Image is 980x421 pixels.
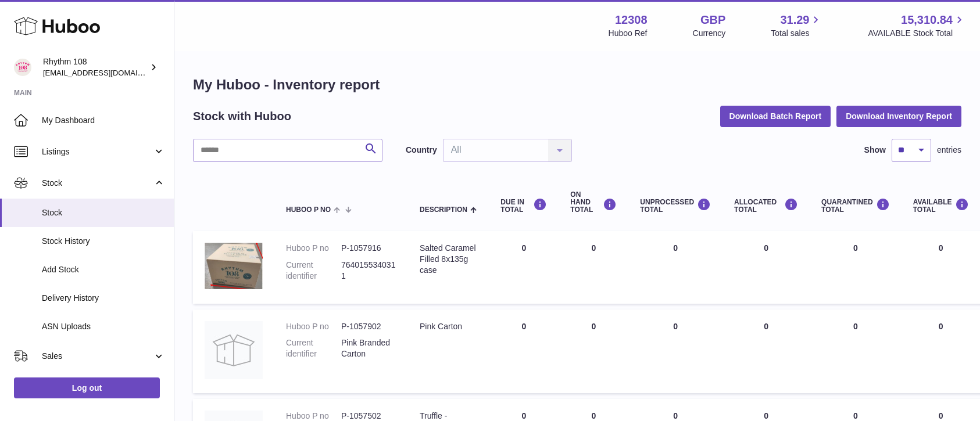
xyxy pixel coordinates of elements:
td: 0 [489,310,559,394]
img: product image [205,243,263,289]
span: Stock [42,207,165,218]
button: Download Batch Report [720,106,831,127]
td: 0 [723,310,810,394]
div: Salted Caramel Filled 8x135g case [420,243,477,276]
dd: 7640155340311 [341,260,396,282]
dt: Huboo P no [286,243,341,254]
span: Total sales [771,28,822,39]
span: 0 [853,243,858,253]
div: DUE IN TOTAL [500,198,547,214]
dt: Huboo P no [286,321,341,332]
span: Add Stock [42,264,165,275]
dt: Current identifier [286,260,341,282]
td: 0 [628,310,723,394]
div: Pink Carton [420,321,477,332]
h2: Stock with Huboo [193,109,291,124]
span: Listings [42,146,153,157]
img: product image [205,321,263,379]
div: ON HAND Total [570,191,617,214]
dt: Current identifier [286,337,341,359]
span: Stock History [42,236,165,247]
img: orders@rhythm108.com [14,59,31,76]
strong: GBP [700,12,725,28]
label: Country [406,145,437,156]
dd: P-1057916 [341,243,396,254]
span: Stock [42,178,153,189]
span: Description [420,206,467,214]
span: ASN Uploads [42,321,165,332]
span: [EMAIL_ADDRESS][DOMAIN_NAME] [43,68,171,77]
a: Log out [14,377,160,398]
span: 31.29 [780,12,809,28]
div: UNPROCESSED Total [640,198,711,214]
span: 0 [853,322,858,331]
div: ALLOCATED Total [734,198,798,214]
td: 0 [628,231,723,303]
h1: My Huboo - Inventory report [193,75,961,94]
span: Delivery History [42,293,165,304]
span: entries [937,145,961,156]
label: Show [864,145,886,156]
strong: 12308 [615,12,648,28]
a: 31.29 Total sales [771,12,822,39]
span: AVAILABLE Stock Total [868,28,966,39]
td: 0 [723,231,810,303]
span: 0 [853,411,858,420]
div: Currency [693,28,726,39]
div: Huboo Ref [609,28,648,39]
td: 0 [489,231,559,303]
button: Download Inventory Report [836,106,961,127]
span: Huboo P no [286,206,331,214]
span: My Dashboard [42,115,165,126]
div: AVAILABLE Total [913,198,969,214]
div: Rhythm 108 [43,56,148,78]
dd: Pink Branded Carton [341,337,396,359]
div: QUARANTINED Total [821,198,890,214]
td: 0 [559,231,628,303]
a: 15,310.84 AVAILABLE Stock Total [868,12,966,39]
dd: P-1057902 [341,321,396,332]
span: 15,310.84 [901,12,953,28]
td: 0 [559,310,628,394]
span: Sales [42,351,153,362]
